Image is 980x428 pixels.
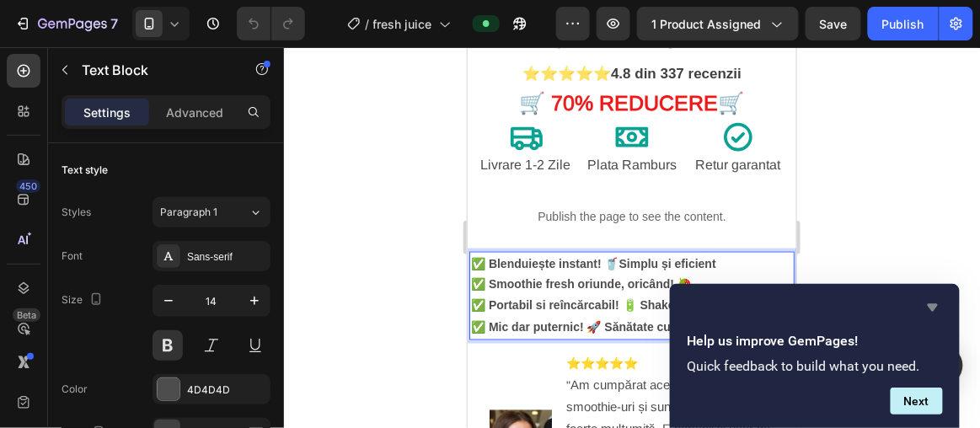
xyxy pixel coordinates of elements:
iframe: Design area [468,47,796,428]
div: Color [62,382,88,397]
button: 1 product assigned [637,7,799,40]
div: Undo/Redo [237,7,305,40]
span: Save [820,17,848,31]
button: 7 [7,7,126,40]
span: fresh juice [373,15,432,33]
span: 1 product assigned [651,15,761,33]
p: Quick feedback to build what you need. [687,358,943,374]
h2: Help us improve GemPages! [687,331,943,351]
div: 450 [16,179,40,193]
div: 4D4D4D [187,383,266,398]
p: Advanced [166,104,223,121]
button: Paragraph 1 [153,197,270,227]
div: Text style [62,163,108,178]
button: Save [806,7,861,40]
p: ⭐⭐⭐⭐⭐ " [99,307,305,372]
div: Beta [13,308,40,322]
p: Text Block [82,60,225,80]
div: Size [62,289,106,312]
div: Sans-serif [187,249,266,265]
div: Styles [62,205,91,220]
p: Settings [83,104,131,121]
span: Paragraph 1 [160,205,217,220]
div: Publish [882,15,924,33]
span: foarte mulțumită. E portabil și ușor de flosit, exact ce [99,375,303,411]
button: Next question [891,388,943,415]
div: Help us improve GemPages! [687,297,943,415]
button: Publish [868,7,939,40]
img: 800x800 [22,363,84,425]
span: Am cumpărat acest blender pentru smoothie-uri și sunt [99,331,294,367]
span: / [366,15,370,33]
p: 7 [110,13,118,34]
div: Font [62,249,83,264]
button: Hide survey [923,297,943,318]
